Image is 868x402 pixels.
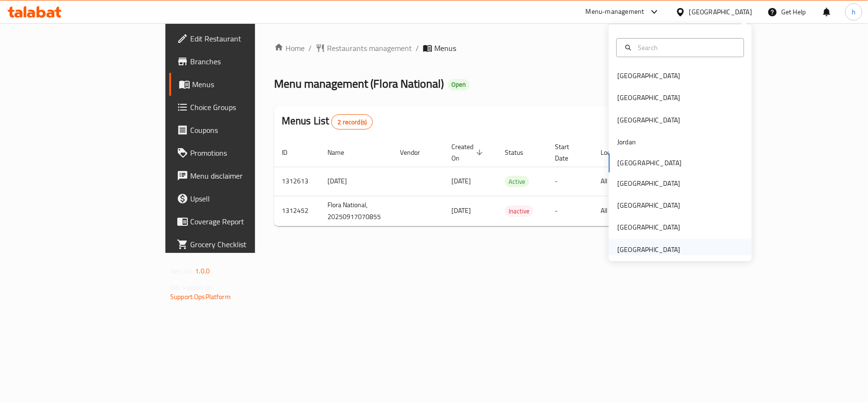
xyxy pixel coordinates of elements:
span: Get support on: [170,281,214,293]
span: Coverage Report [190,216,303,227]
span: Name [327,147,357,158]
span: Active [505,176,529,187]
span: Coupons [190,124,303,136]
a: Grocery Checklist [169,233,310,256]
input: Search [634,42,738,53]
td: All [593,196,642,226]
span: ID [282,147,300,158]
a: Restaurants management [316,42,412,54]
span: Version: [170,265,194,277]
span: Menu disclaimer [190,170,303,181]
a: Choice Groups [169,96,310,119]
td: Flora National, 20250917070855 [320,196,392,226]
div: [GEOGRAPHIC_DATA] [689,7,752,17]
nav: breadcrumb [274,42,684,54]
a: Edit Restaurant [169,27,310,50]
a: Promotions [169,141,310,164]
span: [DATE] [451,175,471,187]
a: Upsell [169,187,310,210]
span: Choice Groups [190,101,303,113]
div: [GEOGRAPHIC_DATA] [617,178,680,189]
span: Branches [190,56,303,67]
a: Coupons [169,119,310,141]
div: [GEOGRAPHIC_DATA] [617,115,680,125]
a: Coverage Report [169,210,310,233]
td: - [547,167,593,196]
span: 2 record(s) [332,118,372,127]
span: Menu management ( Flora National ) [274,73,444,94]
span: Created On [451,141,486,164]
span: Grocery Checklist [190,239,303,250]
span: Vendor [400,147,432,158]
h2: Menus List [282,114,373,130]
table: enhanced table [274,138,749,226]
div: Menu-management [586,6,644,18]
a: Support.OpsPlatform [170,291,231,303]
span: Upsell [190,193,303,204]
span: [DATE] [451,204,471,217]
div: [GEOGRAPHIC_DATA] [617,244,680,255]
td: - [547,196,593,226]
a: Menus [169,73,310,96]
span: Promotions [190,147,303,159]
span: Status [505,147,536,158]
span: Locale [601,147,631,158]
div: Open [448,79,470,90]
div: Jordan [617,137,636,147]
span: Start Date [555,141,582,164]
span: Menus [192,79,303,90]
td: [DATE] [320,167,392,196]
span: Edit Restaurant [190,33,303,44]
a: Menu disclaimer [169,164,310,187]
div: [GEOGRAPHIC_DATA] [617,92,680,103]
div: [GEOGRAPHIC_DATA] [617,70,680,81]
td: All [593,167,642,196]
a: Branches [169,50,310,73]
li: / [416,42,419,54]
span: Menus [434,42,456,54]
div: [GEOGRAPHIC_DATA] [617,200,680,211]
span: 1.0.0 [195,265,210,277]
span: Inactive [505,206,533,217]
div: Total records count [331,114,373,130]
span: h [852,7,856,17]
div: [GEOGRAPHIC_DATA] [617,222,680,232]
span: Open [448,80,470,89]
span: Restaurants management [327,42,412,54]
